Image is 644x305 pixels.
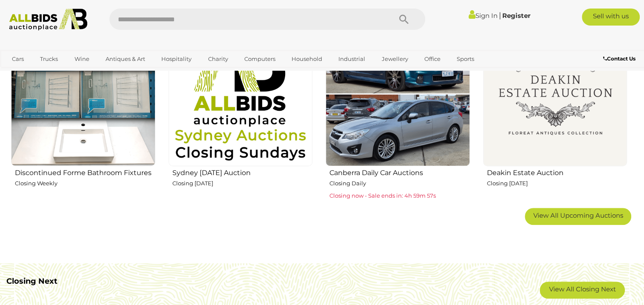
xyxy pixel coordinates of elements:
a: Trucks [34,52,63,66]
img: Canberra Daily Car Auctions [326,22,470,166]
a: Discontinued Forme Bathroom Fixtures Closing Weekly [11,21,155,201]
span: Closing now - Sale ends in: 4h 59m 57s [329,192,436,199]
p: Closing [DATE] [172,178,313,188]
a: Hospitality [156,52,197,66]
a: Industrial [333,52,371,66]
a: Canberra Daily Car Auctions Closing Daily Closing now - Sale ends in: 4h 59m 57s [325,21,470,201]
img: Sydney Sunday Auction [169,22,313,166]
img: Discontinued Forme Bathroom Fixtures [11,22,155,166]
button: Search [383,9,425,30]
a: Charity [202,52,233,66]
a: View All Upcoming Auctions [525,208,631,225]
a: Sydney [DATE] Auction Closing [DATE] [168,21,313,201]
a: Contact Us [603,54,638,63]
a: Antiques & Art [100,52,151,66]
span: View All Upcoming Auctions [533,211,623,219]
h2: Deakin Estate Auction [487,167,627,177]
a: Cars [6,52,29,66]
a: [GEOGRAPHIC_DATA] [6,66,78,80]
a: Jewellery [376,52,414,66]
a: Household [286,52,328,66]
h2: Discontinued Forme Bathroom Fixtures [15,167,155,177]
a: Deakin Estate Auction Closing [DATE] [483,21,627,201]
b: Contact Us [603,55,635,62]
img: Allbids.com.au [5,9,92,31]
a: Register [502,12,530,20]
a: Office [419,52,446,66]
a: Wine [69,52,95,66]
p: Closing Weekly [15,178,155,188]
h2: Sydney [DATE] Auction [172,167,313,177]
img: Deakin Estate Auction [483,22,627,166]
a: Sell with us [582,9,640,26]
p: Closing Daily [329,178,470,188]
b: Closing Next [6,276,57,286]
a: Computers [239,52,281,66]
a: View All Closing Next [540,282,625,299]
span: | [499,11,501,20]
h2: Canberra Daily Car Auctions [329,167,470,177]
p: Closing [DATE] [487,178,627,188]
a: Sports [451,52,480,66]
a: Sign In [469,12,498,20]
